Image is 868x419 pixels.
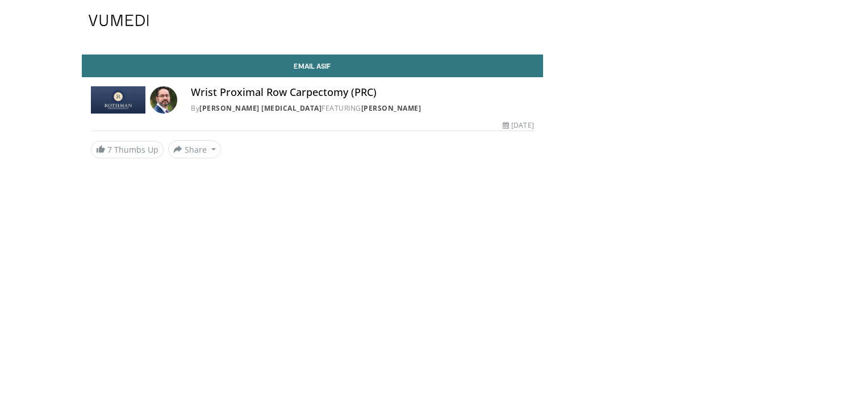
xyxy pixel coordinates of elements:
span: 7 [107,144,112,155]
a: 7 Thumbs Up [91,141,164,158]
img: Rothman Hand Surgery [91,86,145,114]
a: [PERSON_NAME] [MEDICAL_DATA] [199,103,322,113]
img: Avatar [150,86,177,114]
a: [PERSON_NAME] [361,103,422,113]
div: By FEATURING [191,103,534,114]
a: Email Asif [82,55,543,77]
img: VuMedi Logo [89,15,149,26]
h4: Wrist Proximal Row Carpectomy (PRC) [191,86,534,99]
button: Share [168,140,221,158]
div: [DATE] [503,120,533,131]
